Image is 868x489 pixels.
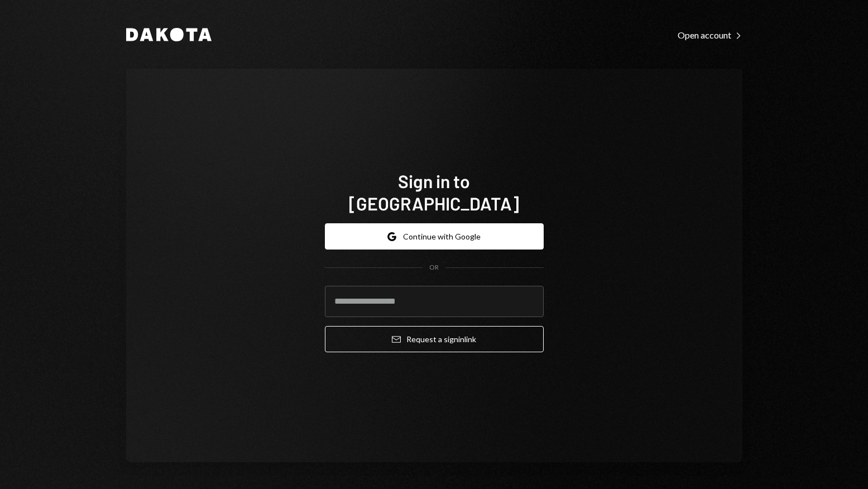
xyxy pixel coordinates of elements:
[678,30,742,41] div: Open account
[429,263,439,272] div: OR
[325,326,544,352] button: Request a signinlink
[325,170,544,214] h1: Sign in to [GEOGRAPHIC_DATA]
[325,223,544,250] button: Continue with Google
[678,28,742,41] a: Open account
